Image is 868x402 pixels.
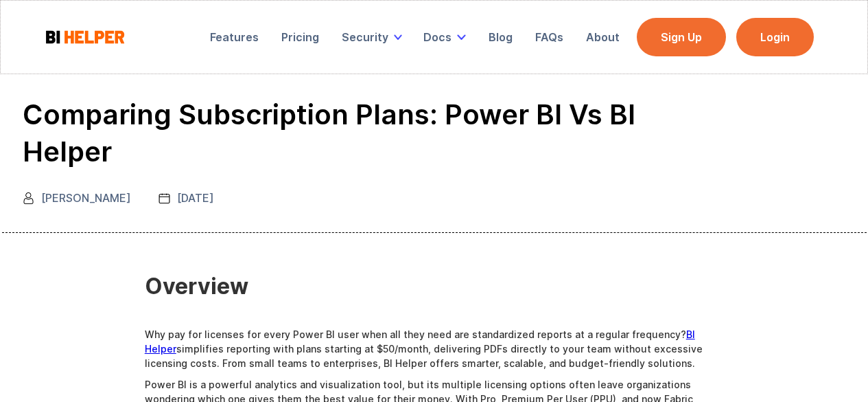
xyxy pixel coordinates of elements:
div: Docs [414,22,476,52]
a: FAQs [526,22,573,52]
div: FAQs [535,30,563,44]
a: Features [200,22,268,52]
div: Features [210,30,259,44]
div: Blog [489,30,513,44]
p: Why pay for licenses for every Power BI user when all they need are standardized reports at a reg... [145,327,724,370]
div: About [586,30,620,44]
h1: Comparing Subscription Plans: Power BI vs BI Helper [23,96,640,170]
a: Blog [479,22,522,52]
p: ‍ [145,306,724,320]
a: Sign Up [637,18,726,56]
div: [DATE] [177,191,214,205]
div: Docs [423,30,451,44]
a: Pricing [272,22,329,52]
a: About [576,22,629,52]
div: [PERSON_NAME] [41,191,131,205]
div: Security [342,30,388,44]
h2: Overview [145,274,724,299]
div: Pricing [281,30,319,44]
a: Login [736,18,814,56]
div: Security [332,22,411,52]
